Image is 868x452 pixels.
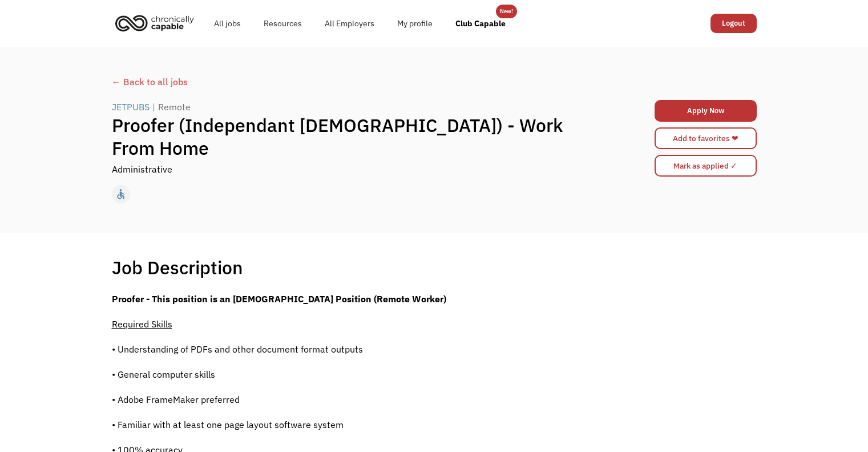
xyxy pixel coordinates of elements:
[112,318,172,330] span: Required Skills
[112,418,590,431] p: • Familiar with at least one page layout software system
[112,162,172,176] div: Administrative
[112,293,446,305] strong: Proofer - This position is an [DEMOGRAPHIC_DATA] Position (Remote Worker)
[500,5,513,18] div: New!
[112,393,590,406] p: • Adobe FrameMaker preferred
[655,127,757,149] a: Add to favorites ❤
[152,100,155,114] div: |
[386,5,444,42] a: My profile
[655,155,757,177] input: Mark as applied ✓
[158,100,191,114] div: Remote
[655,152,757,179] form: Mark as applied form
[203,5,252,42] a: All jobs
[710,14,757,33] a: Logout
[655,100,757,122] a: Apply Now
[112,367,590,381] p: • General computer skills
[112,10,203,35] a: home
[444,5,517,42] a: Club Capable
[112,10,197,35] img: Chronically Capable logo
[252,5,313,42] a: Resources
[112,114,596,159] h1: Proofer (Independant [DEMOGRAPHIC_DATA]) - Work From Home
[313,5,386,42] a: All Employers
[112,342,590,356] p: • Understanding of PDFs and other document format outputs
[112,100,150,114] div: JETPUBS
[112,75,757,89] a: ← Back to all jobs
[112,100,193,114] a: JETPUBS|Remote
[115,186,127,203] div: accessible
[112,256,243,279] h1: Job Description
